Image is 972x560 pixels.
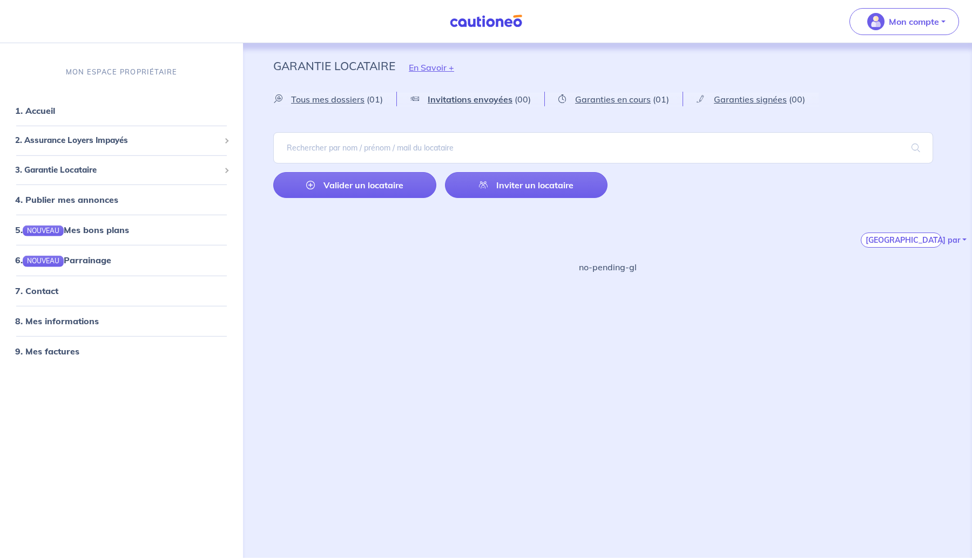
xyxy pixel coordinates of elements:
[515,94,531,105] span: (00)
[397,92,544,106] a: Invitations envoyées(00)
[15,134,220,147] span: 2. Assurance Loyers Impayés
[861,233,942,248] button: [GEOGRAPHIC_DATA] par
[575,94,651,105] span: Garanties en cours
[889,15,939,28] p: Mon compte
[545,92,683,106] a: Garanties en cours(01)
[867,13,885,30] img: illu_account_valid_menu.svg
[849,8,959,35] button: illu_account_valid_menu.svgMon compte
[395,52,468,83] button: En Savoir +
[428,94,512,105] span: Invitations envoyées
[367,94,383,105] span: (01)
[445,172,608,198] a: Inviter un locataire
[291,94,364,105] span: Tous mes dossiers
[15,345,79,356] a: 9. Mes factures
[15,285,58,296] a: 7. Contact
[4,340,239,361] div: 9. Mes factures
[683,92,819,106] a: Garanties signées(00)
[4,130,239,151] div: 2. Assurance Loyers Impayés
[579,261,637,274] p: no-pending-gl
[273,92,396,106] a: Tous mes dossiers(01)
[653,94,669,105] span: (01)
[714,94,787,105] span: Garanties signées
[4,249,239,271] div: 6.NOUVEAUParrainage
[15,255,111,265] a: 6.NOUVEAUParrainage
[15,164,220,176] span: 3. Garantie Locataire
[4,219,239,241] div: 5.NOUVEAUMes bons plans
[899,133,933,163] span: search
[15,315,99,326] a: 8. Mes informations
[273,132,933,163] input: Rechercher par nom / prénom / mail du locataire
[4,310,239,331] div: 8. Mes informations
[4,160,239,181] div: 3. Garantie Locataire
[273,56,395,76] p: Garantie Locataire
[15,224,129,235] a: 5.NOUVEAUMes bons plans
[15,105,55,116] a: 1. Accueil
[273,172,436,198] a: Valider un locataire
[446,15,526,28] img: Cautioneo
[4,100,239,121] div: 1. Accueil
[15,194,118,205] a: 4. Publier mes annonces
[789,94,805,105] span: (00)
[66,67,177,77] p: MON ESPACE PROPRIÉTAIRE
[4,279,239,301] div: 7. Contact
[4,189,239,210] div: 4. Publier mes annonces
